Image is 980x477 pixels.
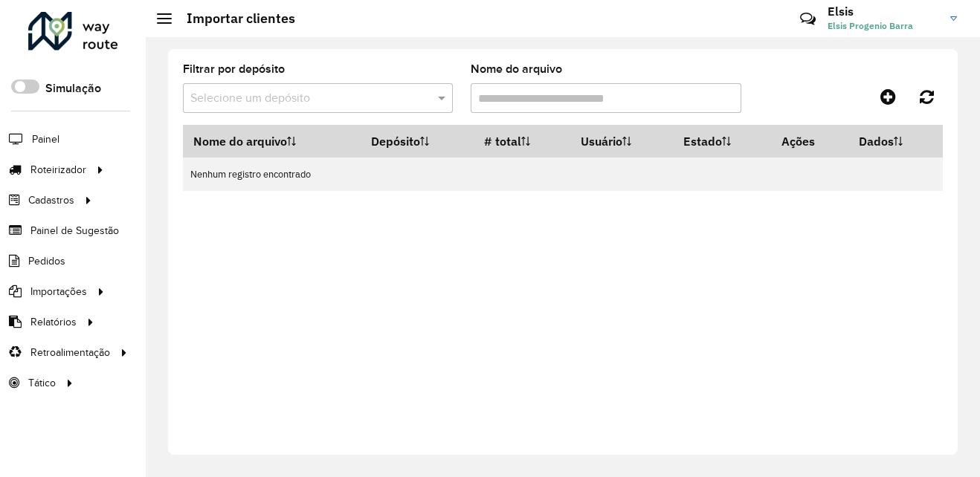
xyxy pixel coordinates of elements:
[30,314,77,330] span: Relatórios
[30,345,110,360] span: Retroalimentação
[30,162,86,178] span: Roteirizador
[30,223,119,238] span: Painel de Sugestão
[828,19,939,33] span: Elsis Progenio Barra
[193,134,287,149] font: Nome do arquivo
[28,253,65,269] span: Pedidos
[792,3,824,35] a: Contato Rápido
[828,4,939,19] h3: Elsis
[183,158,943,191] td: Nenhum registro encontrado
[32,132,59,147] span: Painel
[172,10,295,27] h2: Importar clientes
[28,192,74,208] span: Cadastros
[30,284,87,299] span: Importações
[183,62,285,75] font: Filtrar por depósito
[859,134,894,149] font: Dados
[781,134,815,149] font: Ações
[371,134,420,149] font: Depósito
[581,134,622,149] font: Usuário
[484,134,521,149] font: # total
[28,375,56,391] span: Tático
[683,134,722,149] font: Estado
[471,62,562,75] font: Nome do arquivo
[45,79,101,97] label: Simulação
